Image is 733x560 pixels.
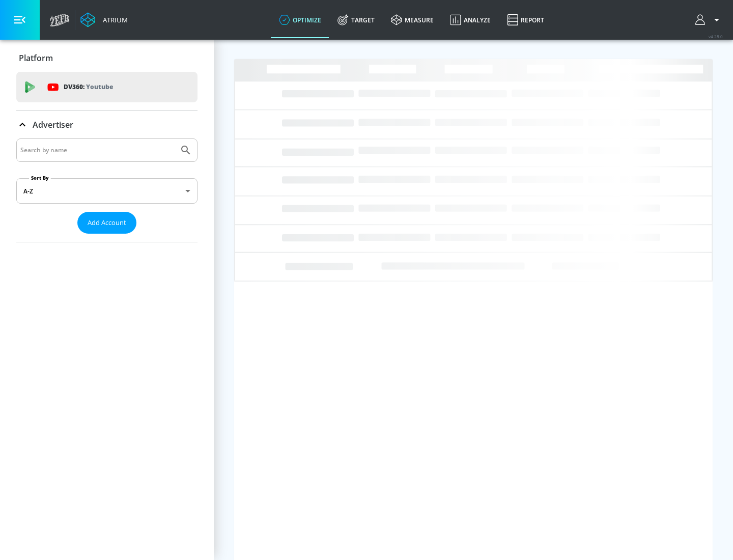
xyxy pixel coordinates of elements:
p: Youtube [86,81,113,92]
div: A-Z [16,178,198,204]
button: Add Account [77,212,136,234]
a: Report [499,2,552,38]
div: Atrium [99,15,128,24]
p: DV360: [64,81,113,93]
span: v 4.28.0 [709,34,723,39]
div: Platform [16,44,198,72]
a: Analyze [442,2,499,38]
a: measure [383,2,442,38]
a: Atrium [80,12,128,27]
span: Add Account [88,217,126,229]
div: Advertiser [16,138,198,242]
nav: list of Advertiser [16,234,198,242]
label: Sort By [29,175,51,181]
input: Search by name [20,144,175,157]
a: optimize [271,2,329,38]
div: Advertiser [16,110,198,139]
div: DV360: Youtube [16,72,198,102]
p: Platform [19,52,53,64]
p: Advertiser [33,119,73,130]
a: Target [329,2,383,38]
